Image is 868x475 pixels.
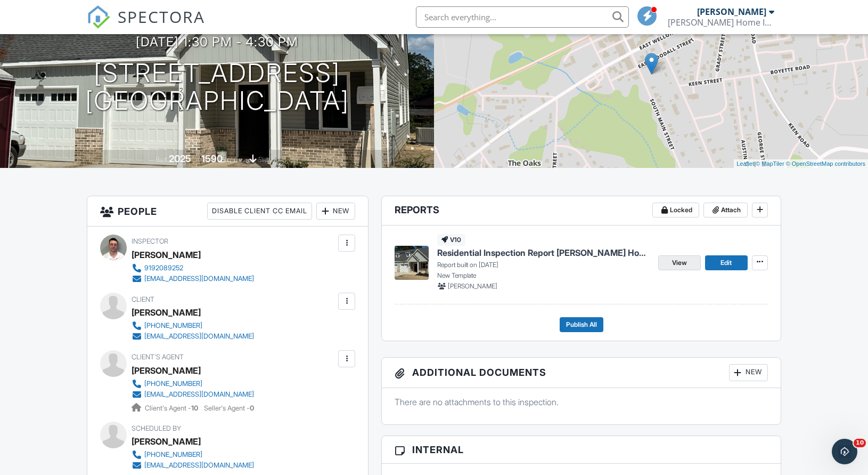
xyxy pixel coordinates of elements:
[144,390,254,399] div: [EMAIL_ADDRESS][DOMAIN_NAME]
[204,404,254,412] span: Seller's Agent -
[87,196,368,227] h3: People
[132,379,254,389] a: [PHONE_NUMBER]
[132,389,254,400] a: [EMAIL_ADDRESS][DOMAIN_NAME]
[169,153,191,164] div: 2025
[87,5,110,29] img: The Best Home Inspection Software - Spectora
[132,295,154,303] span: Client
[734,159,868,168] div: |
[85,59,349,116] h1: [STREET_ADDRESS] [GEOGRAPHIC_DATA]
[729,364,768,381] div: New
[250,404,254,412] strong: 0
[132,424,181,432] span: Scheduled By
[854,439,866,447] span: 10
[132,363,201,379] a: [PERSON_NAME]
[736,160,754,167] a: Leaflet
[132,320,254,331] a: [PHONE_NUMBER]
[132,304,201,320] div: [PERSON_NAME]
[132,353,184,361] span: Client's Agent
[87,14,205,37] a: SPECTORA
[132,331,254,342] a: [EMAIL_ADDRESS][DOMAIN_NAME]
[132,449,254,460] a: [PHONE_NUMBER]
[155,156,167,164] span: Built
[416,6,629,28] input: Search everything...
[224,156,239,164] span: sq. ft.
[191,404,198,412] strong: 10
[145,404,200,412] span: Client's Agent -
[668,17,774,28] div: J.B. Simpson Home Inspection
[382,358,781,388] h3: Additional Documents
[136,35,298,49] h3: [DATE] 1:30 pm - 4:30 pm
[786,160,865,167] a: © OpenStreetMap contributors
[258,156,270,164] span: slab
[201,153,223,164] div: 1590
[144,461,254,470] div: [EMAIL_ADDRESS][DOMAIN_NAME]
[144,332,254,341] div: [EMAIL_ADDRESS][DOMAIN_NAME]
[118,5,205,28] span: SPECTORA
[697,6,766,17] div: [PERSON_NAME]
[144,275,254,283] div: [EMAIL_ADDRESS][DOMAIN_NAME]
[382,436,781,464] h3: Internal
[207,203,312,220] div: Disable Client CC Email
[144,264,183,272] div: 9192089252
[756,160,784,167] a: © MapTiler
[132,263,254,273] a: 9192089252
[144,321,202,330] div: [PHONE_NUMBER]
[132,460,254,471] a: [EMAIL_ADDRESS][DOMAIN_NAME]
[132,433,201,449] div: [PERSON_NAME]
[395,396,768,408] p: There are no attachments to this inspection.
[144,380,202,388] div: [PHONE_NUMBER]
[832,439,857,464] iframe: Intercom live chat
[316,203,355,220] div: New
[144,450,202,459] div: [PHONE_NUMBER]
[132,237,168,245] span: Inspector
[132,273,254,284] a: [EMAIL_ADDRESS][DOMAIN_NAME]
[132,247,201,263] div: [PERSON_NAME]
